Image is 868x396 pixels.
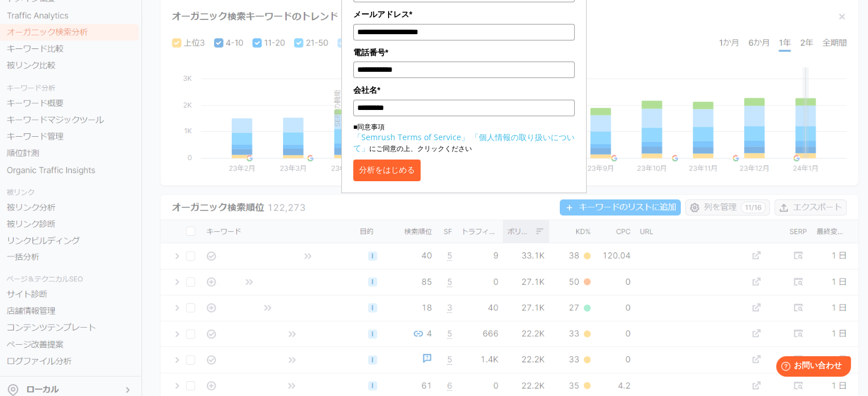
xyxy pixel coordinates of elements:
label: メールアドレス* [353,8,575,21]
a: 「個人情報の取り扱いについて」 [353,132,575,153]
a: 「Semrush Terms of Service」 [353,132,469,142]
label: 電話番号* [353,46,575,59]
button: 分析をはじめる [353,160,421,181]
p: ■同意事項 にご同意の上、クリックください [353,122,575,154]
iframe: Help widget launcher [766,352,855,383]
